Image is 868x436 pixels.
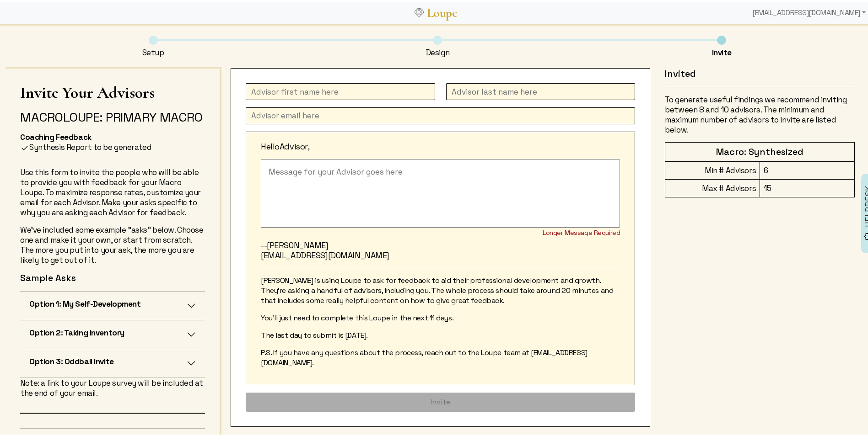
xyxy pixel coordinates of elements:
[261,239,620,259] p: --[PERSON_NAME] [EMAIL_ADDRESS][DOMAIN_NAME]
[261,274,620,304] p: [PERSON_NAME] is using Loupe to ask for feedback to aid their professional development and growth...
[29,355,114,365] h5: Option 3: Oddball Invite
[712,46,732,56] div: Invite
[426,46,449,56] div: Design
[424,3,460,20] a: Loupe
[29,326,124,336] h5: Option 2: Taking Inventory
[261,329,620,339] p: The last day to submit is [DATE].
[665,93,855,133] p: To generate useful findings we recommend inviting between 8 and 10 advisors. The minimum and maxi...
[20,81,205,100] h1: Invite Your Advisors
[20,347,205,376] button: Option 3: Oddball Invite
[20,165,205,216] p: Use this form to invite the people who will be able to provide you with feedback for your Macro L...
[760,178,855,196] td: 15
[261,311,620,321] p: You’ll just need to complete this Loupe in the next 11 days.
[246,106,635,122] input: Advisor email here
[415,6,424,16] img: Loupe Logo
[20,290,205,318] button: Option 1: My Self-Development
[20,107,63,123] span: Macro
[29,297,141,307] h5: Option 1: My Self-Development
[446,81,636,98] input: Advisor last name here
[261,140,620,150] p: Hello Advisor,
[20,319,205,347] button: Option 2: Taking Inventory
[669,144,851,156] h4: Macro: Synthesized
[246,81,435,98] input: Advisor first name here
[20,223,205,263] p: We've included some example "asks" below. Choose one and make it your own, or start from scratch....
[20,376,205,396] p: Note: a link to your Loupe survey will be included at the end of your email.
[20,142,29,151] img: FFFF
[20,271,205,282] h4: Sample Asks
[665,178,760,196] td: Max # Advisors
[142,46,164,56] div: Setup
[20,130,205,140] div: Coaching Feedback
[665,66,855,78] h4: Invited
[760,160,855,178] td: 6
[261,346,620,366] p: P.S. If you have any questions about the process, reach out to the Loupe team at [EMAIL_ADDRESS][...
[665,160,760,178] td: Min # Advisors
[20,107,205,123] div: Loupe: Primary Macro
